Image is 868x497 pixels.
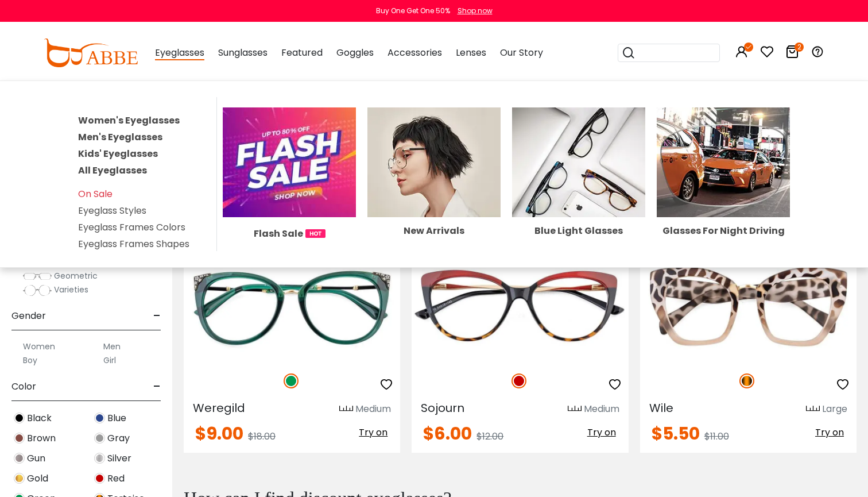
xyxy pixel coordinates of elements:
span: Eyeglasses [155,46,204,60]
span: Try on [815,426,844,439]
img: Blue Light Glasses [512,107,645,218]
span: Goggles [336,46,374,59]
span: Lenses [456,46,486,59]
img: Black [14,413,25,423]
span: Try on [587,426,616,439]
img: Varieties.png [23,284,52,296]
img: Gold [14,473,25,484]
label: Boy [23,353,37,367]
span: Black [27,411,52,425]
span: Color [11,373,36,400]
span: Our Story [500,46,543,59]
span: $11.00 [704,430,729,443]
span: $5.50 [652,421,700,446]
span: Blue [107,411,126,425]
label: Men [103,340,121,353]
a: All Eyeglasses [78,164,147,177]
span: $9.00 [195,421,243,446]
img: Red Sojourn - Acetate ,Universal Bridge Fit [412,252,628,361]
span: Accessories [387,46,442,59]
span: Try on [359,426,387,439]
span: - [153,373,161,400]
span: Red [107,472,125,486]
img: Glasses For Night Driving [657,107,790,218]
img: size ruler [806,405,820,414]
span: Geometric [54,270,98,282]
img: Brown [14,433,25,444]
button: Try on [355,425,391,440]
div: Medium [355,402,391,416]
a: Glasses For Night Driving [657,155,790,236]
span: Wile [649,400,673,416]
div: Buy One Get One 50% [376,6,450,16]
span: Gender [11,302,46,330]
span: Gun [27,452,45,465]
a: Blue Light Glasses [512,155,645,236]
a: Flash Sale [223,155,356,241]
label: Girl [103,353,116,367]
a: Men's Eyeglasses [78,130,162,144]
img: Gun [14,453,25,464]
span: $18.00 [248,430,276,443]
span: Sunglasses [218,46,268,59]
img: Tortoise [739,373,754,388]
span: Gray [107,431,130,445]
a: Women's Eyeglasses [78,114,180,127]
span: Silver [107,452,131,465]
span: Flash Sale [254,226,303,241]
img: size ruler [339,405,353,414]
img: Red [94,473,105,484]
span: - [153,302,161,330]
img: abbeglasses.com [44,38,138,67]
span: Featured [281,46,323,59]
span: Gold [27,472,48,486]
img: Flash Sale [223,107,356,218]
img: Geometric.png [23,271,52,282]
img: Green Weregild - Plastic ,Universal Bridge Fit [184,252,400,361]
span: $12.00 [476,430,503,443]
img: New Arrivals [367,107,501,218]
a: 2 [785,47,799,60]
img: size ruler [568,405,582,414]
button: Try on [584,425,619,440]
a: Eyeglass Frames Colors [78,221,185,234]
a: On Sale [78,187,113,201]
img: 1724998894317IetNH.gif [305,229,325,238]
img: Gray [94,433,105,444]
div: Medium [584,402,619,416]
span: Varieties [54,284,88,295]
i: 2 [795,43,804,52]
a: Shop now [452,6,493,16]
a: Eyeglass Styles [78,204,146,217]
label: Women [23,340,55,353]
img: Green [284,373,299,388]
div: Shop now [458,6,493,16]
a: Kids' Eyeglasses [78,147,158,160]
a: Eyeglass Frames Shapes [78,237,189,251]
span: Brown [27,431,56,445]
img: Blue [94,413,105,423]
img: Tortoise Wile - Plastic ,Universal Bridge Fit [640,252,857,361]
button: Try on [812,425,847,440]
img: Red [511,373,526,388]
span: Sojourn [421,400,464,416]
span: $6.00 [423,421,472,446]
a: New Arrivals [367,155,501,236]
div: Glasses For Night Driving [657,226,790,236]
div: New Arrivals [367,226,501,236]
div: Large [822,402,847,416]
div: Blue Light Glasses [512,226,645,236]
img: Silver [94,453,105,464]
span: Weregild [193,400,245,416]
